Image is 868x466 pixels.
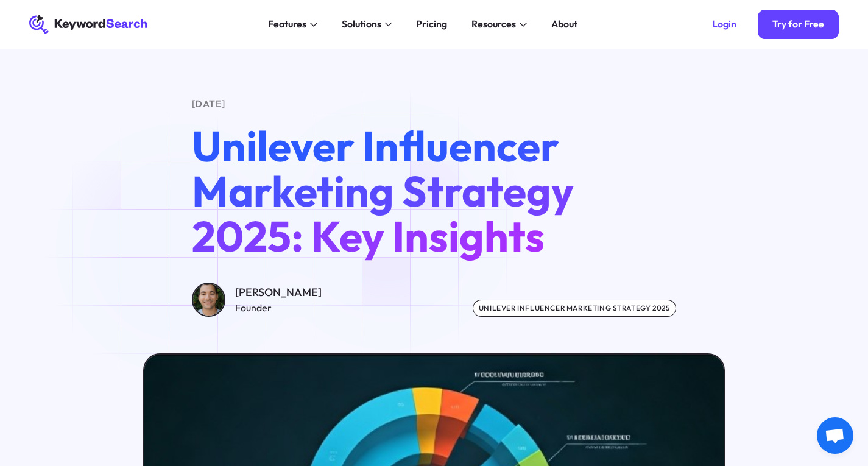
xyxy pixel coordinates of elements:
[817,417,853,454] div: Open chat
[192,119,574,263] span: Unilever Influencer Marketing Strategy 2025: Key Insights
[697,10,751,39] a: Login
[544,15,585,34] a: About
[772,18,824,30] div: Try for Free
[235,301,322,316] div: Founder
[416,17,447,32] div: Pricing
[551,17,577,32] div: About
[192,97,677,111] div: [DATE]
[409,15,454,34] a: Pricing
[473,300,677,317] div: unilever influencer marketing strategy 2025
[471,17,516,32] div: Resources
[342,17,381,32] div: Solutions
[758,10,839,39] a: Try for Free
[712,18,736,30] div: Login
[268,17,306,32] div: Features
[235,284,322,301] div: [PERSON_NAME]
